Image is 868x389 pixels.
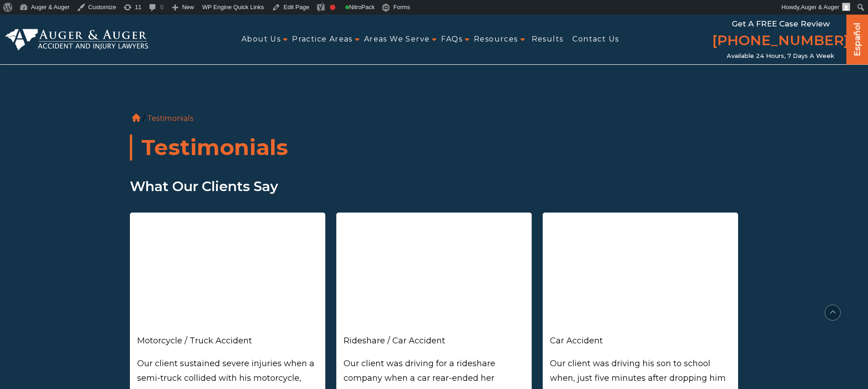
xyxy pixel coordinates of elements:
a: Contact Us [572,29,619,50]
a: About Us [241,29,281,50]
h1: Testimonials [130,135,739,161]
p: What Our Clients Say [130,174,739,199]
a: Areas We Serve [364,29,430,50]
a: Home [132,114,140,122]
a: Practice Areas [292,29,353,50]
a: Resources [474,29,518,50]
div: Focus keyphrase not set [330,5,335,10]
a: [PHONE_NUMBER] [712,31,849,52]
span: Auger & Auger [801,4,839,10]
ol: / [130,56,739,124]
div: Motorcycle / Truck Accident [137,333,318,348]
img: Auger & Auger Accident and Injury Lawyers Logo [5,29,148,51]
button: scroll to up [825,305,841,321]
iframe: Victory on Wheels: Motorcyclist Wins $850K Settlement [137,220,318,333]
div: Rideshare / Car Accident [344,333,524,348]
iframe: From Tragedy to Triumph: A Father's Journey to Healing After School Drop-Off Accident [550,220,731,333]
iframe: Ride-Share Driver Triumphs in Legal Battle, Secures Impressive Settlement Win! [344,220,524,333]
a: Results [532,29,564,50]
span: Available 24 Hours, 7 Days a Week [727,52,834,60]
li: Testimonials [145,114,196,123]
div: Car Accident [550,333,731,348]
a: FAQs [441,29,462,50]
a: Español [850,14,865,62]
span: Get a FREE Case Review [732,19,830,28]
